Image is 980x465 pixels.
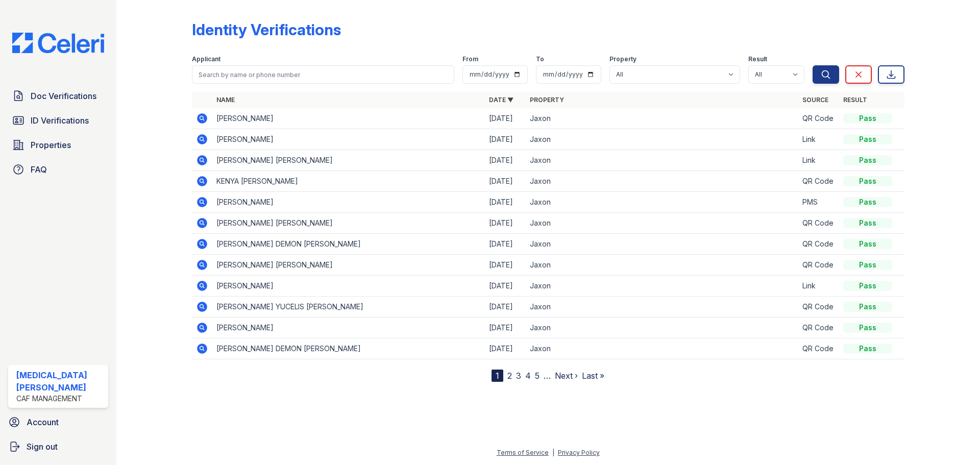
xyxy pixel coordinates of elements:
[526,234,798,255] td: Jaxon
[843,134,892,144] div: Pass
[798,129,839,150] td: Link
[192,65,454,84] input: Search by name or phone number
[526,297,798,317] td: Jaxon
[526,192,798,213] td: Jaxon
[485,129,526,150] td: [DATE]
[216,96,235,104] a: Name
[798,108,839,129] td: QR Code
[843,113,892,124] div: Pass
[798,338,839,359] td: QR Code
[212,213,485,234] td: [PERSON_NAME] [PERSON_NAME]
[8,110,108,131] a: ID Verifications
[212,171,485,192] td: KENYA [PERSON_NAME]
[544,370,551,382] span: …
[8,86,108,106] a: Doc Verifications
[843,96,867,104] a: Result
[748,55,767,63] label: Result
[212,276,485,297] td: [PERSON_NAME]
[526,150,798,171] td: Jaxon
[609,55,636,63] label: Property
[212,338,485,359] td: [PERSON_NAME] DEMON [PERSON_NAME]
[8,135,108,155] a: Properties
[843,197,892,207] div: Pass
[485,234,526,255] td: [DATE]
[843,323,892,333] div: Pass
[536,55,544,63] label: To
[555,371,578,381] a: Next ›
[526,255,798,276] td: Jaxon
[526,276,798,297] td: Jaxon
[485,276,526,297] td: [DATE]
[497,449,549,456] a: Terms of Service
[798,150,839,171] td: Link
[798,317,839,338] td: QR Code
[526,317,798,338] td: Jaxon
[462,55,478,63] label: From
[485,150,526,171] td: [DATE]
[212,192,485,213] td: [PERSON_NAME]
[802,96,828,104] a: Source
[212,255,485,276] td: [PERSON_NAME] [PERSON_NAME]
[212,317,485,338] td: [PERSON_NAME]
[535,371,540,381] a: 5
[192,20,341,39] div: Identity Verifications
[843,281,892,291] div: Pass
[798,171,839,192] td: QR Code
[4,33,112,53] img: CE_Logo_Blue-a8612792a0a2168367f1c8372b55b34899dd931a85d93a1a3d3e32e68fde9ad4.png
[485,192,526,213] td: [DATE]
[485,213,526,234] td: [DATE]
[798,192,839,213] td: PMS
[212,297,485,317] td: [PERSON_NAME] YUCELIS [PERSON_NAME]
[485,171,526,192] td: [DATE]
[485,108,526,129] td: [DATE]
[212,108,485,129] td: [PERSON_NAME]
[31,163,47,176] span: FAQ
[31,90,96,102] span: Doc Verifications
[526,171,798,192] td: Jaxon
[843,218,892,228] div: Pass
[492,370,503,382] div: 1
[192,55,220,63] label: Applicant
[31,114,89,127] span: ID Verifications
[525,371,531,381] a: 4
[212,129,485,150] td: [PERSON_NAME]
[526,129,798,150] td: Jaxon
[843,302,892,312] div: Pass
[526,213,798,234] td: Jaxon
[798,297,839,317] td: QR Code
[485,255,526,276] td: [DATE]
[212,150,485,171] td: [PERSON_NAME] [PERSON_NAME]
[27,440,58,453] span: Sign out
[4,436,112,457] a: Sign out
[843,260,892,270] div: Pass
[843,155,892,165] div: Pass
[485,297,526,317] td: [DATE]
[8,159,108,180] a: FAQ
[507,371,512,381] a: 2
[4,412,112,432] a: Account
[16,394,104,404] div: CAF Management
[526,338,798,359] td: Jaxon
[798,213,839,234] td: QR Code
[526,108,798,129] td: Jaxon
[843,344,892,354] div: Pass
[27,416,59,428] span: Account
[489,96,513,104] a: Date ▼
[798,255,839,276] td: QR Code
[485,317,526,338] td: [DATE]
[798,234,839,255] td: QR Code
[798,276,839,297] td: Link
[212,234,485,255] td: [PERSON_NAME] DEMON [PERSON_NAME]
[843,176,892,186] div: Pass
[843,239,892,249] div: Pass
[485,338,526,359] td: [DATE]
[558,449,600,456] a: Privacy Policy
[530,96,564,104] a: Property
[31,139,71,151] span: Properties
[552,449,554,456] div: |
[582,371,604,381] a: Last »
[16,369,104,394] div: [MEDICAL_DATA][PERSON_NAME]
[516,371,521,381] a: 3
